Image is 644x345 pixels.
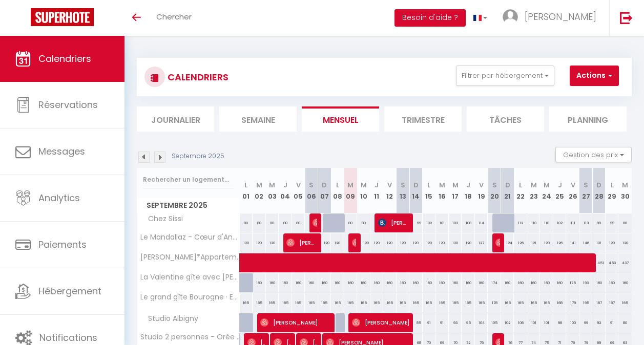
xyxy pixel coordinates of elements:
[606,293,619,312] div: 167
[622,180,628,190] abbr: M
[279,168,292,213] th: 04
[361,180,367,190] abbr: M
[322,180,327,190] abbr: D
[318,293,331,312] div: 165
[570,66,619,86] button: Actions
[579,233,593,252] div: 146
[266,233,279,252] div: 120
[397,293,410,312] div: 165
[606,273,619,292] div: 160
[296,180,301,190] abbr: V
[423,213,436,232] div: 102
[383,168,397,213] th: 12
[240,168,253,213] th: 01
[344,168,358,213] th: 09
[292,168,305,213] th: 05
[467,106,544,132] li: Tâches
[531,180,537,190] abbr: M
[527,293,541,312] div: 165
[566,293,579,312] div: 179
[427,180,430,190] abbr: L
[514,213,527,232] div: 112
[331,293,344,312] div: 165
[409,233,423,252] div: 120
[579,273,593,292] div: 193
[488,293,501,312] div: 178
[579,313,593,332] div: 99
[357,273,370,292] div: 160
[527,213,541,232] div: 110
[219,106,297,132] li: Semaine
[139,313,201,325] span: Studio Albigny
[449,168,462,213] th: 17
[313,213,317,232] span: [PERSON_NAME]
[38,285,101,297] span: Hébergement
[618,293,632,312] div: 165
[253,273,266,292] div: 160
[370,168,384,213] th: 11
[409,168,423,213] th: 14
[383,273,397,292] div: 160
[456,66,554,86] button: Filtrer par hébergement
[519,180,522,190] abbr: L
[38,238,87,251] span: Paiements
[309,180,314,190] abbr: S
[449,213,462,232] div: 102
[401,180,405,190] abbr: S
[592,293,606,312] div: 167
[606,213,619,232] div: 99
[449,233,462,252] div: 120
[253,293,266,312] div: 165
[139,213,185,225] span: Chez Sissi
[435,273,449,292] div: 160
[514,293,527,312] div: 165
[525,10,596,23] span: [PERSON_NAME]
[244,180,247,190] abbr: L
[462,213,475,232] div: 108
[318,233,331,252] div: 120
[462,233,475,252] div: 120
[592,273,606,292] div: 160
[475,293,488,312] div: 165
[606,233,619,252] div: 120
[279,293,292,312] div: 165
[253,233,266,252] div: 120
[479,180,484,190] abbr: V
[435,233,449,252] div: 120
[423,233,436,252] div: 120
[413,180,419,190] abbr: D
[501,168,514,213] th: 21
[618,233,632,252] div: 120
[514,313,527,332] div: 106
[620,11,633,24] img: logout
[253,168,266,213] th: 02
[137,198,239,213] span: Septembre 2025
[137,106,214,132] li: Journalier
[540,168,553,213] th: 24
[352,233,357,252] span: [PERSON_NAME]
[383,293,397,312] div: 165
[139,293,241,301] span: Le grand gîte Bourogne · Evasion en Gîte Familial, [PERSON_NAME] et Terrasse
[501,233,514,252] div: 124
[409,273,423,292] div: 160
[139,273,241,281] span: La Valentine gîte avec [PERSON_NAME], gîte de charme avec [PERSON_NAME]
[449,273,462,292] div: 160
[397,273,410,292] div: 160
[409,313,423,332] div: 85
[555,147,632,162] button: Gestion des prix
[566,213,579,232] div: 111
[256,180,262,190] abbr: M
[305,293,318,312] div: 165
[475,273,488,292] div: 160
[566,168,579,213] th: 26
[409,293,423,312] div: 165
[527,233,541,252] div: 121
[394,9,466,27] button: Besoin d'aide ?
[462,273,475,292] div: 160
[592,233,606,252] div: 121
[357,293,370,312] div: 165
[540,273,553,292] div: 160
[488,313,501,332] div: 105
[439,180,445,190] abbr: M
[579,213,593,232] div: 113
